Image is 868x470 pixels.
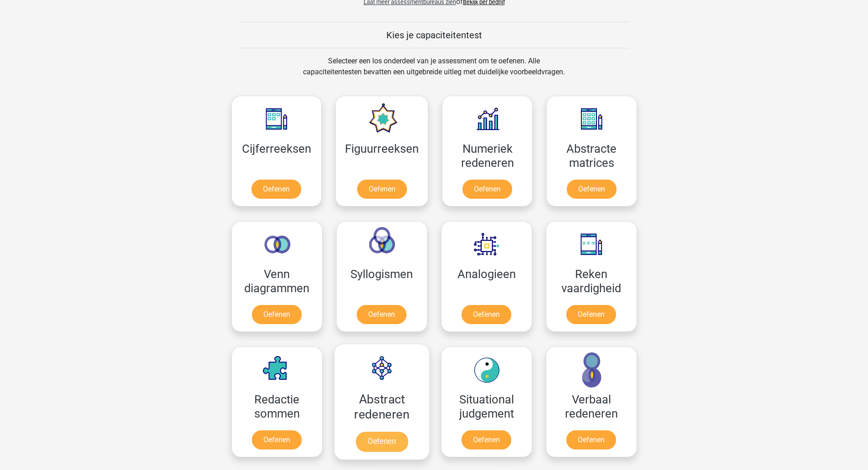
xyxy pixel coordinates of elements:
[566,430,616,449] a: Oefenen
[240,30,629,41] h5: Kies je capaciteitentest
[566,305,616,324] a: Oefenen
[462,430,511,449] a: Oefenen
[357,180,407,199] a: Oefenen
[252,430,302,449] a: Oefenen
[252,180,301,199] a: Oefenen
[462,305,511,324] a: Oefenen
[567,180,616,199] a: Oefenen
[357,305,406,324] a: Oefenen
[355,432,407,452] a: Oefenen
[252,305,302,324] a: Oefenen
[462,180,512,199] a: Oefenen
[294,56,574,88] div: Selecteer een los onderdeel van je assessment om te oefenen. Alle capaciteitentesten bevatten een...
